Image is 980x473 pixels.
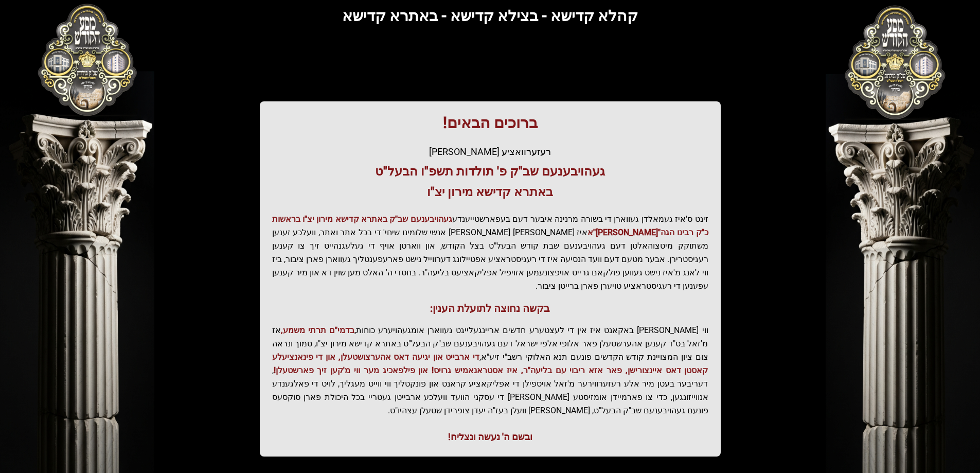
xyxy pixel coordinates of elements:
[272,352,708,375] span: די ארבייט און יגיעה דאס אהערצושטעלן, און די פינאנציעלע קאסטן דאס איינצורישן, פאר אזא ריבוי עם בלי...
[342,7,638,25] span: קהלא קדישא - בצילא קדישא - באתרא קדישא
[272,184,708,200] h3: באתרא קדישא מירון יצ"ו
[272,301,708,316] h3: בקשה נחוצה לתועלת הענין:
[272,430,708,444] div: ובשם ה' נעשה ונצליח!
[272,114,708,132] h1: ברוכים הבאים!
[272,324,708,417] p: ווי [PERSON_NAME] באקאנט איז אין די לעצטערע חדשים אריינגעלייגט געווארן אומגעהויערע כוחות, אז מ'זא...
[272,213,708,293] p: זינט ס'איז געמאלדן געווארן די בשורה מרנינה איבער דעם בעפארשטייענדע איז [PERSON_NAME] [PERSON_NAME...
[272,163,708,180] h3: געהויבענעם שב"ק פ' תולדות תשפ"ו הבעל"ט
[272,214,708,237] span: געהויבענעם שב"ק באתרא קדישא מירון יצ"ו בראשות כ"ק רבינו הגה"[PERSON_NAME]"א
[281,325,354,335] span: בדמי"ם תרתי משמע,
[272,145,708,159] div: רעזערוואציע [PERSON_NAME]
